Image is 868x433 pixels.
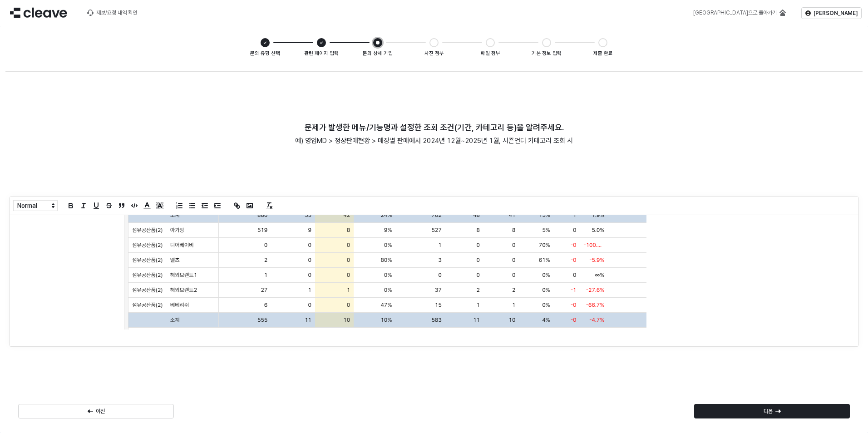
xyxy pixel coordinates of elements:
[693,10,777,16] div: [GEOGRAPHIC_DATA]으로 돌아가기
[481,49,500,58] div: 파일 첨부
[688,7,791,18] button: [GEOGRAPHIC_DATA]으로 돌아가기
[82,7,143,18] button: 제보/요청 내역 확인
[532,49,562,58] div: 기본 정보 입력
[9,123,859,132] h4: 문제가 발생한 메뉴/기능명과 설정한 조회 조건(기간, 카테고리 등)을 알려주세요.
[304,49,339,58] div: 관련 페이지 입력
[442,37,498,58] li: 파일 첨부
[250,49,280,58] div: 문의 유형 선택
[555,37,611,58] li: 제출 완료
[249,37,619,58] ol: Steps
[257,37,273,58] li: 문의 유형 선택
[593,49,613,58] div: 제출 완료
[330,37,386,58] li: 문의 상세 기입
[424,49,444,58] div: 사진 첨부
[9,136,859,146] p: 예) 영업MD > 정상판매현황 > 매장별 판매에서 2024년 12월~2025년 1월, 시즌언더 카테고리 조회 시
[273,37,330,58] li: 관련 페이지 입력
[96,10,137,16] div: 제보/요청 내역 확인
[498,37,555,58] li: 기본 정보 입력
[694,404,850,418] button: 다음
[18,404,174,418] button: 이전
[814,10,858,17] p: [PERSON_NAME]
[801,7,862,19] button: [PERSON_NAME]
[386,37,442,58] li: 사진 첨부
[96,408,105,415] p: 이전
[688,7,791,18] div: 메인으로 돌아가기
[764,408,773,415] p: 다음
[363,49,393,58] div: 문의 상세 기입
